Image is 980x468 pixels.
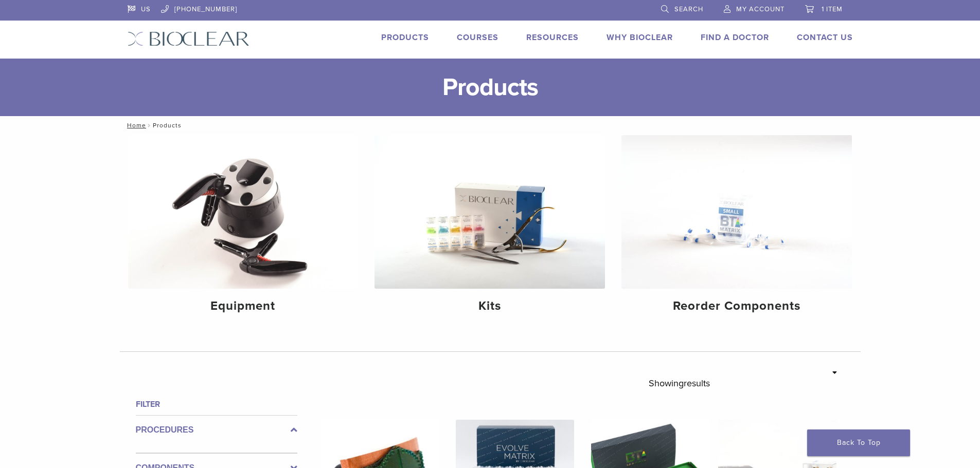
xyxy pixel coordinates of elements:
[375,135,605,289] img: Kits
[649,372,710,394] p: Showing results
[607,32,673,43] a: Why Bioclear
[136,297,350,315] h4: Equipment
[146,123,153,128] span: /
[630,297,844,315] h4: Reorder Components
[822,5,843,13] span: 1 item
[674,5,703,13] span: Search
[736,5,785,13] span: My Account
[128,31,250,46] img: Bioclear
[621,135,852,322] a: Reorder Components
[701,32,769,43] a: Find A Doctor
[526,32,579,43] a: Resources
[381,32,429,43] a: Products
[124,122,146,129] a: Home
[136,398,297,410] h4: Filter
[120,116,861,135] nav: Products
[807,429,910,456] a: Back To Top
[136,424,297,436] label: Procedures
[457,32,498,43] a: Courses
[383,297,597,315] h4: Kits
[128,135,359,289] img: Equipment
[375,135,605,322] a: Kits
[797,32,853,43] a: Contact Us
[621,135,852,289] img: Reorder Components
[128,135,359,322] a: Equipment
